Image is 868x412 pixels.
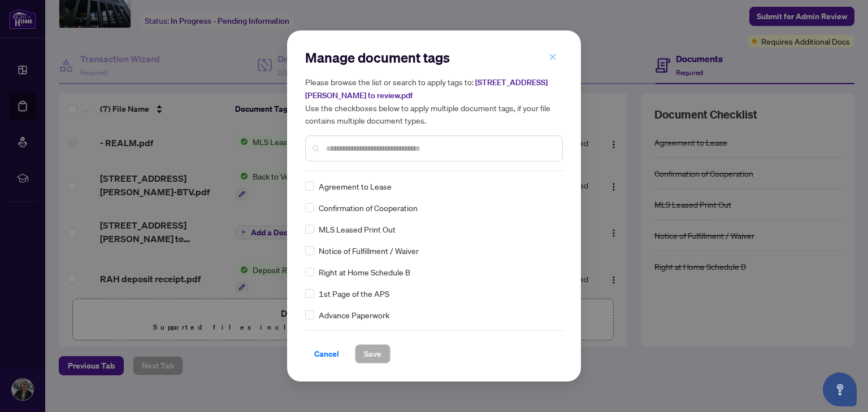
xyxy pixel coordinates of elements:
[319,309,389,321] span: Advance Paperwork
[305,49,563,67] h2: Manage document tags
[355,344,390,363] button: Save
[305,344,348,363] button: Cancel
[305,76,563,126] h5: Please browse the list or search to apply tags to: Use the checkboxes below to apply multiple doc...
[314,345,339,363] span: Cancel
[319,223,396,235] span: MLS Leased Print Out
[319,266,410,278] span: Right at Home Schedule B
[319,287,389,300] span: 1st Page of the APS
[319,201,418,214] span: Confirmation of Cooperation
[823,372,857,406] button: Open asap
[549,53,557,61] span: close
[319,180,392,192] span: Agreement to Lease
[319,244,419,257] span: Notice of Fulfillment / Waiver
